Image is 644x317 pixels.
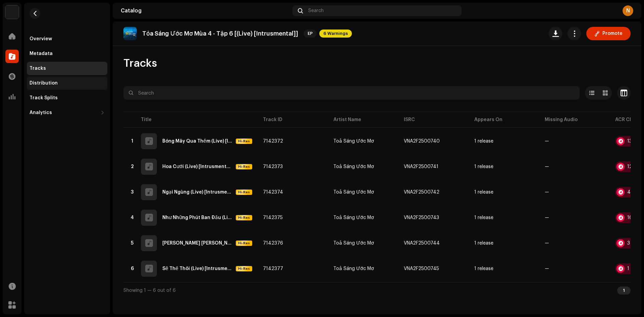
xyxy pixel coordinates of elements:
[333,164,393,169] span: Toả Sáng Ước Mơ
[474,139,534,144] span: 1 release
[333,266,393,271] span: Toả Sáng Ước Mơ
[162,215,233,220] div: Như Những Phút Ban Đầu (Live) [Intrusmental].wav
[333,215,374,220] div: Toả Sáng Ước Mơ
[162,241,233,246] div: Ông Bà Anh (Live) [Intrusmental].wav
[333,139,374,144] div: Toả Sáng Ước Mơ
[263,139,283,144] span: 7142372
[474,266,493,271] div: 1 release
[263,266,283,271] span: 7142377
[27,91,107,105] re-m-nav-item: Track Splits
[308,8,324,13] span: Search
[236,266,252,271] span: Hi-Res
[27,62,107,75] re-m-nav-item: Tracks
[474,190,534,195] span: 1 release
[545,215,604,220] re-a-table-badge: —
[623,5,633,16] div: N
[121,8,290,13] div: Catalog
[474,241,493,246] div: 1 release
[333,190,393,195] span: Toả Sáng Ước Mơ
[162,266,233,271] div: Sẽ Thế Thôi (Live) [Intrusmental].wav
[545,266,604,271] re-a-table-badge: —
[333,139,393,144] span: Toả Sáng Ước Mơ
[404,215,439,220] div: VNA2F2500743
[474,266,534,271] span: 1 release
[162,190,233,195] div: Ngại Ngùng (Live) [Intrusmental].wav
[474,241,534,246] span: 1 release
[404,139,440,144] div: VNA2F2500740
[474,164,534,169] span: 1 release
[404,241,440,246] div: VNA2F2500744
[30,95,58,101] div: Track Splits
[545,164,604,169] re-a-table-badge: —
[617,286,631,295] div: 1
[263,190,283,195] span: 7142374
[263,164,283,169] span: 7142373
[162,164,233,169] div: Hoa Cưới (Live) [Intrusmental].wav
[545,190,604,195] re-a-table-badge: —
[545,241,604,246] re-a-table-badge: —
[236,190,252,195] span: Hi-Res
[30,36,52,42] div: Overview
[123,27,137,40] img: 78afd53f-e48f-408e-b801-4e041af440ff
[404,190,439,195] div: VNA2F2500742
[30,110,52,115] div: Analytics
[27,47,107,60] re-m-nav-item: Metadata
[333,190,374,195] div: Toả Sáng Ước Mơ
[123,57,157,70] span: Tracks
[142,30,298,37] p: Tỏa Sáng Ước Mơ Mùa 4 - Tập 6 [(Live) [Intrusmental]]
[123,288,176,293] span: Showing 1 — 6 out of 6
[304,30,317,38] span: EP
[333,241,374,246] div: Toả Sáng Ước Mơ
[30,81,58,86] div: Distribution
[30,51,53,56] div: Metadata
[333,241,393,246] span: Toả Sáng Ước Mơ
[319,30,352,38] span: 6 Warnings
[263,241,283,246] span: 7142376
[474,215,493,220] div: 1 release
[27,76,107,90] re-m-nav-item: Distribution
[545,139,604,144] re-a-table-badge: —
[404,266,439,271] div: VNA2F2500745
[602,27,623,40] span: Promote
[263,215,283,220] span: 7142375
[333,266,374,271] div: Toả Sáng Ước Mơ
[404,164,438,169] div: VNA2F2500741
[474,190,493,195] div: 1 release
[333,164,374,169] div: Toả Sáng Ước Mơ
[123,86,580,100] input: Search
[474,164,493,169] div: 1 release
[236,215,252,220] span: Hi-Res
[236,241,252,246] span: Hi-Res
[30,66,46,71] div: Tracks
[5,5,19,19] img: 76e35660-c1c7-4f61-ac9e-76e2af66a330
[333,215,393,220] span: Toả Sáng Ước Mơ
[474,139,493,144] div: 1 release
[27,32,107,46] re-m-nav-item: Overview
[162,139,233,144] div: Bóng Mây Qua Thềm (Live) [Intrusmental].wav
[236,164,252,169] span: Hi-Res
[27,106,107,119] re-m-nav-dropdown: Analytics
[586,27,631,40] button: Promote
[236,139,252,144] span: Hi-Res
[474,215,534,220] span: 1 release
